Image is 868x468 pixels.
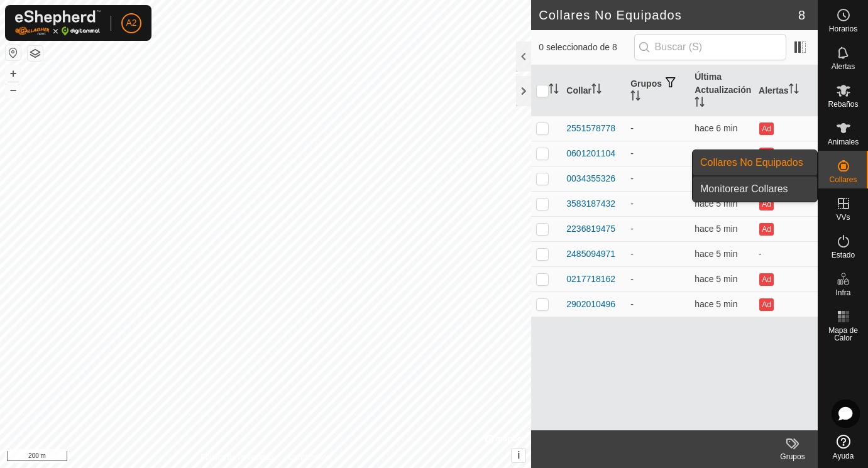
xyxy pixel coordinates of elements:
div: 0034355326 [566,172,615,185]
button: Ad [759,298,773,311]
p-sorticon: Activar para ordenar [789,85,799,95]
th: Última Actualización [689,65,754,116]
span: 23 ago 2025, 20:06 [695,299,737,309]
div: 2236819475 [566,222,615,236]
span: 0 seleccionado de 8 [539,41,634,54]
td: - [625,291,689,317]
button: Ad [759,122,773,135]
a: Collares No Equipados [693,150,817,175]
button: – [6,82,21,97]
td: - [625,116,689,141]
span: 23 ago 2025, 20:07 [695,249,737,259]
span: 23 ago 2025, 20:07 [695,199,737,209]
span: 23 ago 2025, 20:06 [695,123,737,133]
td: - [625,216,689,241]
td: - [625,191,689,216]
span: Estado [832,251,855,259]
span: Horarios [829,25,857,33]
span: Alertas [832,63,855,70]
a: Monitorear Collares [693,177,817,202]
span: Ayuda [833,452,854,460]
div: 2902010496 [566,298,615,311]
img: Logo Gallagher [15,10,101,36]
div: 2551578778 [566,122,615,135]
td: - [625,141,689,166]
th: Alertas [754,65,818,116]
span: Rebaños [828,101,858,108]
div: 0601201104 [566,147,615,160]
p-sorticon: Activar para ordenar [549,85,559,95]
button: i [512,449,525,462]
a: Ayuda [818,430,868,465]
span: Collares [829,176,857,183]
span: 23 ago 2025, 20:06 [695,148,737,158]
span: 23 ago 2025, 20:06 [695,274,737,284]
span: Collares No Equipados [700,155,803,170]
p-sorticon: Activar para ordenar [630,92,640,102]
a: Contáctenos [288,452,331,463]
td: - [625,241,689,266]
th: Collar [561,65,625,116]
span: i [517,450,520,460]
button: Ad [759,198,773,210]
span: Monitorear Collares [700,182,788,197]
span: 8 [798,6,805,24]
button: Ad [759,148,773,160]
span: Mapa de Calor [821,327,865,342]
button: Ad [759,273,773,286]
div: 0217718162 [566,273,615,286]
p-sorticon: Activar para ordenar [695,99,705,109]
button: Ad [759,223,773,236]
div: 3583187432 [566,197,615,210]
span: VVs [836,214,850,221]
span: A2 [126,16,136,30]
td: - [625,266,689,291]
div: Grupos [767,451,818,462]
button: Capas del Mapa [28,46,43,61]
button: + [6,66,21,81]
span: 23 ago 2025, 20:06 [695,224,737,234]
th: Grupos [625,65,689,116]
td: - [625,166,689,191]
h2: Collares No Equipados [539,8,798,23]
input: Buscar (S) [634,34,786,60]
span: Animales [828,138,859,146]
span: Infra [835,289,850,297]
a: Política de Privacidad [201,452,273,463]
div: 2485094971 [566,248,615,261]
button: Restablecer Mapa [6,45,21,60]
td: - [754,241,818,266]
p-sorticon: Activar para ordenar [591,85,602,95]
